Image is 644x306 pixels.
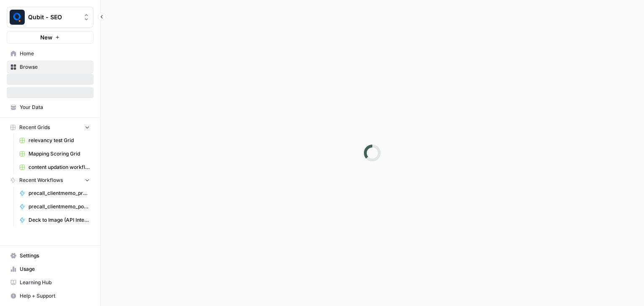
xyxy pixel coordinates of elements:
span: Your Data [20,104,90,111]
a: Your Data [7,101,93,114]
span: Learning Hub [20,279,90,286]
span: Settings [20,252,90,259]
span: Qubit - SEO [28,13,79,21]
span: Usage [20,265,90,273]
span: Deck to Image (API Integration) [29,216,90,224]
span: Mapping Scoring Grid [29,150,90,158]
span: New [40,33,52,41]
span: Recent Workflows [19,176,63,184]
a: content updation workflow [16,161,93,174]
span: precall_clientmemo_prerevenue_sagar [29,189,90,197]
img: Qubit - SEO Logo [10,10,25,25]
a: Usage [7,262,93,276]
a: Settings [7,249,93,262]
a: Deck to Image (API Integration) [16,213,93,227]
span: relevancy test Grid [29,137,90,144]
button: Recent Workflows [7,174,93,187]
a: precall_clientmemo_prerevenue_sagar [16,187,93,200]
span: Browse [20,63,90,71]
a: Learning Hub [7,276,93,289]
a: relevancy test Grid [16,134,93,147]
a: Mapping Scoring Grid [16,147,93,161]
a: Browse [7,60,93,74]
button: New [7,31,93,44]
button: Workspace: Qubit - SEO [7,7,93,28]
span: Recent Grids [19,124,50,131]
span: precall_clientmemo_postrev_sagar [29,203,90,210]
a: Home [7,47,93,60]
span: Help + Support [20,292,90,300]
button: Recent Grids [7,121,93,134]
button: Help + Support [7,289,93,303]
span: content updation workflow [29,163,90,171]
span: Home [20,50,90,57]
a: precall_clientmemo_postrev_sagar [16,200,93,213]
